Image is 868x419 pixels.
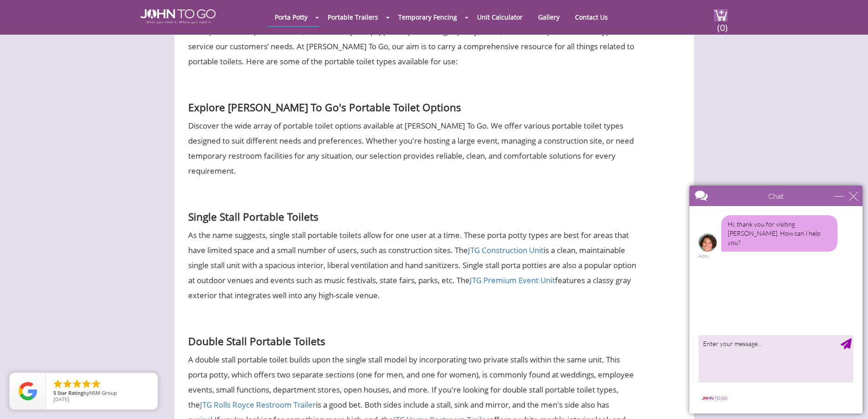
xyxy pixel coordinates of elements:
[531,8,566,26] a: Gallery
[53,390,150,397] span: by
[140,9,216,24] img: JOHN to go
[53,396,69,403] span: [DATE]
[321,8,385,26] a: Portable Trailers
[268,8,314,26] a: Porta Potty
[470,275,555,285] a: JTG Premium Event Unit
[468,245,544,255] a: JTG Construction Unit
[19,382,37,400] img: Review Rating
[188,334,325,348] strong: Double Stall Portable Toilets
[53,389,56,396] span: 5
[717,14,728,34] span: (0)
[81,378,92,389] li: 
[200,399,316,410] a: JTG Rolls Royce Restroom Trailer
[188,100,461,114] strong: Explore [PERSON_NAME] To Go's Portable Toilet Options
[91,378,102,389] li: 
[391,8,464,26] a: Temporary Fencing
[89,389,117,396] span: NSM Group
[568,8,615,26] a: Contact Us
[52,378,63,389] li: 
[714,9,728,21] img: cart a
[470,8,529,26] a: Unit Calculator
[57,389,83,396] span: Star Rating
[72,378,82,389] li: 
[62,378,73,389] li: 
[684,180,868,419] iframe: Live Chat Box
[188,210,318,224] strong: Single Stall Portable Toilets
